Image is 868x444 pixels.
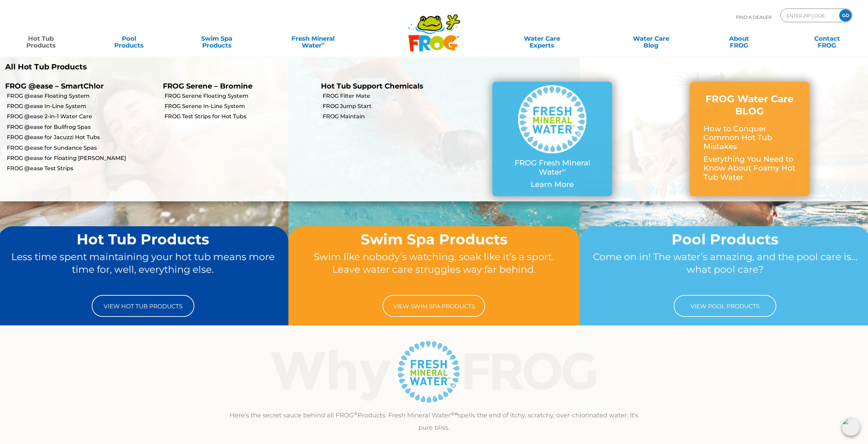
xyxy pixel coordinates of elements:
[257,337,611,406] img: Why Frog
[593,251,858,288] p: Come on in! The water’s amazing, and the pool care is… what pool care?
[703,93,796,185] a: FROG Water Care BLOG How to Conquer Common Hot Tub Mistakes Everything You Need to Know About Foa...
[703,155,796,182] p: Everything You Need to Know About Foamy Hot Tub Water
[506,85,598,192] a: FROG Fresh Mineral Water∞ Learn More
[165,113,315,120] a: FROG Test Strips for Hot Tubs
[839,9,852,22] input: GO
[163,82,310,90] p: FROG Serene – Bromine
[323,113,474,120] a: FROG Maintain
[183,32,251,45] a: Swim SpaProducts
[323,103,474,110] a: FROG Jump Start
[842,418,860,436] img: openIcon
[92,295,194,317] a: View Hot Tub Products
[301,231,567,247] h2: Swim Spa Products
[323,92,474,100] a: FROG Filter Mate
[7,123,158,131] a: FROG @ease for Bullfrog Spas
[506,180,598,189] p: Learn More
[165,103,315,110] a: FROG Serene In-Line System
[7,165,158,172] a: FROG @ease Test Strips
[617,32,686,45] a: Water CareBlog
[5,82,153,90] p: FROG @ease – SmartChlor
[7,113,158,120] a: FROG @ease 2-in-1 Water Care
[674,295,776,317] a: View Pool Products
[786,11,832,21] input: Zip Code Form
[593,231,858,247] h2: Pool Products
[301,251,567,288] p: Swim like nobody’s watching, soak like it’s a sport. Leave water care struggles way far behind.
[7,103,158,110] a: FROG @ease In-Line System
[7,32,75,45] a: Hot TubProducts
[7,134,158,141] a: FROG @ease for Jacuzzi Hot Tubs
[705,32,773,45] a: AboutFROG
[703,124,796,151] p: How to Conquer Common Hot Tub Mistakes
[270,32,356,45] a: Fresh MineralWater∞
[11,251,276,288] p: Less time spent maintaining your hot tub means more time for, well, everything else.
[451,411,458,416] sup: ®∞
[322,41,325,46] sup: ∞
[7,154,158,162] a: FROG @ease for Floating [PERSON_NAME]
[736,9,772,26] p: Find A Dealer
[383,295,485,317] a: View Swim Spa Products
[562,166,566,173] sup: ∞
[224,409,645,434] p: Here’s the secret sauce behind all FROG Products. Fresh Mineral Water spells the end of itchy, sc...
[7,144,158,152] a: FROG @ease for Sundance Spas
[11,231,276,247] h2: Hot Tub Products
[321,82,468,90] p: Hot Tub Support Chemicals
[7,92,158,100] a: FROG @ease Floating System
[95,32,163,45] a: PoolProducts
[354,411,358,416] sup: ®
[165,92,315,100] a: FROG Serene Floating System
[487,32,598,45] a: Water CareExperts
[5,63,429,71] a: All Hot Tub Products
[506,159,598,177] p: FROG Fresh Mineral Water
[793,32,861,45] a: ContactFROG
[703,93,796,118] h3: FROG Water Care BLOG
